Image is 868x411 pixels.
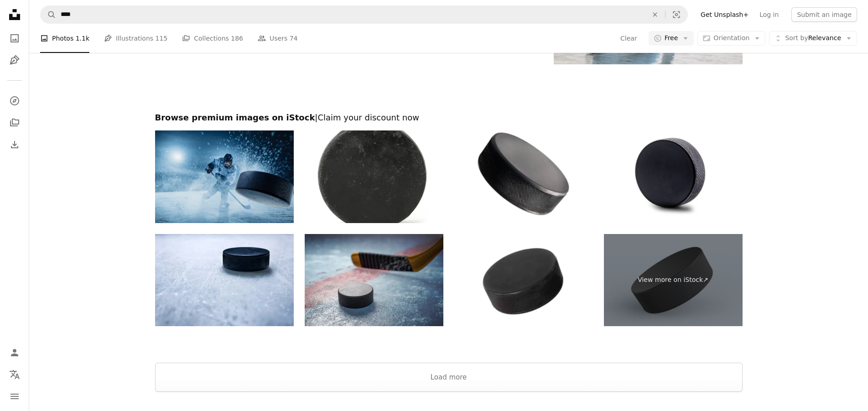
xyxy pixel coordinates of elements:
form: Find visuals sitewide [40,5,688,24]
h2: Browse premium images on iStock [155,112,743,123]
button: Sort byRelevance [769,31,857,46]
span: Free [665,34,678,43]
button: Free [649,31,694,46]
button: Clear [645,6,665,23]
span: 74 [290,33,298,43]
img: Best Hockey Puck On White [454,130,593,223]
a: Home — Unsplash [5,5,24,26]
span: | Claim your discount now [315,113,419,122]
button: Orientation [697,31,765,46]
button: Visual search [665,6,687,23]
span: Sort by [785,34,808,42]
img: Hockey Puck [155,234,294,327]
button: Menu [5,387,24,406]
a: Log in / Sign up [5,343,24,362]
span: Orientation [713,34,749,42]
button: Clear [620,31,638,46]
a: Illustrations 115 [104,24,167,53]
span: 115 [156,33,168,43]
a: Photos [5,29,24,47]
a: Explore [5,92,24,110]
span: Relevance [785,34,841,43]
a: Download History [5,135,24,154]
button: Submit an image [791,7,857,22]
img: Ice Hockey Rink Arena: Professional Player Shooting the Puck with Hockey Stick. Focus on 3D Flyin... [155,130,294,223]
a: Users 74 [258,24,298,53]
img: An Upright Hockey Puck Isolated on White Background [604,130,743,223]
a: Collections 186 [182,24,243,53]
button: Load more [155,363,743,392]
a: Illustrations [5,51,24,69]
span: 186 [231,33,243,43]
img: Hockey Puck [454,234,593,327]
button: Search Unsplash [41,6,56,23]
a: Log in [754,7,784,22]
a: Get Unsplash+ [695,7,754,22]
a: Collections [5,114,24,132]
a: View more on iStock↗ [604,234,743,327]
img: Hockey puck on ice at stadium. 3D rendered illustration. [305,234,443,327]
button: Language [5,365,24,384]
img: Close up of a black hockey puck [305,130,443,223]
